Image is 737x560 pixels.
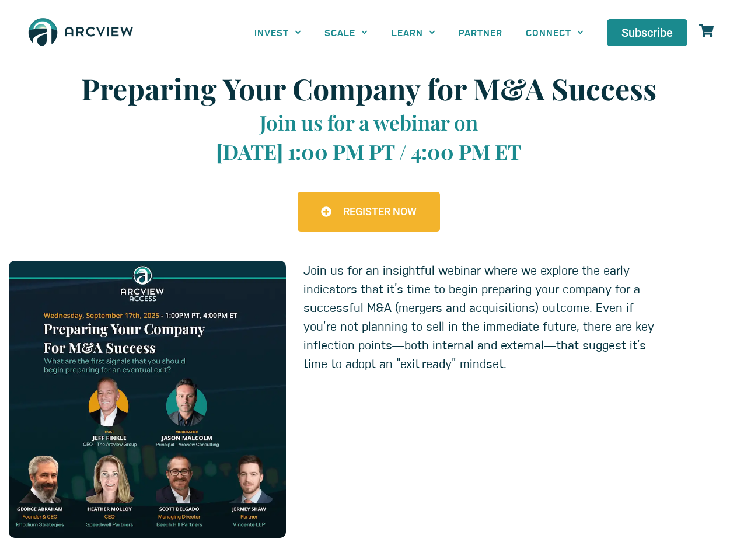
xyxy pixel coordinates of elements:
[54,109,684,136] h1: Join us for a webinar on
[54,138,684,165] h1: [DATE] 1:00 PM PT / 4:00 PM ET
[243,19,595,45] nav: Menu
[303,261,665,373] p: Join us for an insightful webinar where we explore the early indicators that it’s time to begin p...
[447,19,514,45] a: PARTNER
[298,192,440,232] a: REGISTER NOW
[313,19,379,45] a: SCALE
[514,19,595,45] a: CONNECT
[23,12,138,54] img: The Arcview Group
[621,27,673,38] span: Subscribe
[243,19,313,45] a: INVEST
[607,19,687,46] a: Subscribe
[54,71,684,106] h1: Preparing Your Company for M&A Success
[343,206,417,217] span: REGISTER NOW
[380,19,447,45] a: LEARN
